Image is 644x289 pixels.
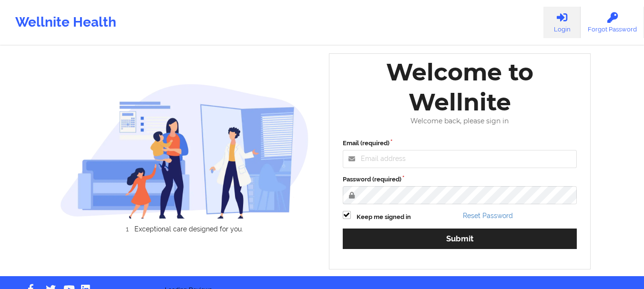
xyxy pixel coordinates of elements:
label: Password (required) [343,175,577,184]
a: Reset Password [463,212,513,219]
button: Submit [343,229,577,249]
input: Email address [343,150,577,168]
img: wellnite-auth-hero_200.c722682e.png [60,83,309,218]
li: Exceptional care designed for you. [69,225,309,233]
a: Login [543,7,581,38]
div: Welcome to Wellnite [336,57,584,117]
label: Keep me signed in [357,212,411,222]
label: Email (required) [343,139,577,148]
a: Forgot Password [581,7,644,38]
div: Welcome back, please sign in [336,117,584,125]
